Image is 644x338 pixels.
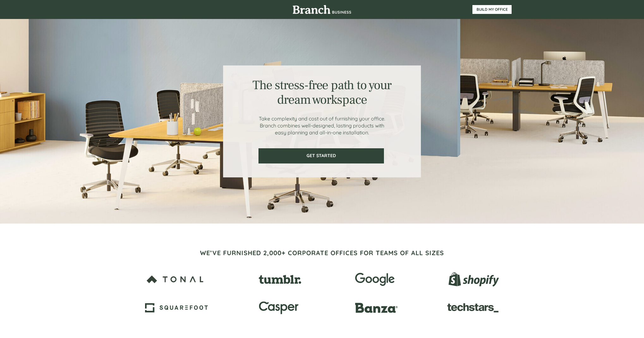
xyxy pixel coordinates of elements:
[259,115,385,136] span: Take complexity and cost out of furnishing your office. Branch combines well-designed, lasting pr...
[200,249,444,257] span: WE’VE FURNISHED 2,000+ CORPORATE OFFICES FOR TEAMS OF ALL SIZES
[252,77,391,108] span: The stress-free path to your dream workspace
[259,153,383,158] span: GET STARTED
[472,5,512,14] a: BUILD MY OFFICE
[258,148,384,163] a: GET STARTED
[472,7,512,12] span: BUILD MY OFFICE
